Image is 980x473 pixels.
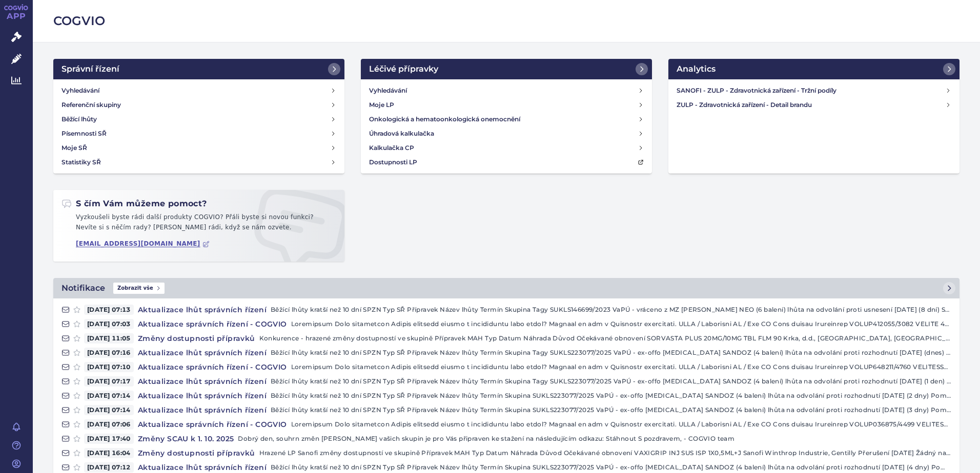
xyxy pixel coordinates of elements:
[677,85,945,96] h4: SANOFI - ZULP - Zdravotnická zařízení - Tržní podíly
[271,305,951,315] p: Běžící lhůty kratší než 10 dní SPZN Typ SŘ Přípravek Název lhůty Termín Skupina Tagy SUKLS146699/...
[271,348,951,358] p: Běžící lhůty kratší než 10 dní SPZN Typ SŘ Přípravek Název lhůty Termín Skupina Tagy SUKLS223077/...
[271,391,951,401] p: Běžící lhůty kratší než 10 dní SPZN Typ SŘ Přípravek Název lhůty Termín Skupina SUKLS223077/2025 ...
[365,155,648,169] a: Dostupnosti LP
[84,362,134,372] span: [DATE] 07:10
[84,376,134,386] span: [DATE] 07:17
[369,114,520,124] h4: Onkologická a hematoonkologická onemocnění
[369,157,417,167] h4: Dostupnosti LP
[271,462,951,472] p: Běžící lhůty kratší než 10 dní SPZN Typ SŘ Přípravek Název lhůty Termín Skupina SUKLS223077/2025 ...
[134,391,271,401] h4: Aktualizace lhůt správních řízení
[365,126,648,141] a: Úhradová kalkulačka
[291,319,951,329] p: Loremipsum Dolo sitametcon Adipis elitsedd eiusmo t incididuntu labo etdol? Magnaal en adm v Quis...
[113,283,165,294] span: Zobrazit vše
[84,305,134,315] span: [DATE] 07:13
[365,112,648,126] a: Onkologická a hematoonkologická onemocnění
[57,112,340,126] a: Běžící lhůty
[369,128,434,139] h4: Úhradová kalkulačka
[84,405,134,415] span: [DATE] 07:14
[134,333,259,343] h4: Změny dostupnosti přípravků
[134,434,238,444] h4: Změny SCAU k 1. 10. 2025
[271,405,951,415] p: Běžící lhůty kratší než 10 dní SPZN Typ SŘ Přípravek Název lhůty Termín Skupina SUKLS223077/2025 ...
[259,448,951,458] p: Hrazené LP Sanofi změny dostupností ve skupině Přípravek MAH Typ Datum Náhrada Důvod Očekávané ob...
[672,83,955,98] a: SANOFI - ZULP - Zdravotnická zařízení - Tržní podíly
[369,143,414,153] h4: Kalkulačka CP
[62,114,97,124] h4: Běžící lhůty
[62,63,119,75] h2: Správní řízení
[238,434,951,444] p: Dobrý den, souhrn změn [PERSON_NAME] vašich skupin je pro Vás připraven ke stažení na následující...
[62,198,207,209] h2: S čím Vám můžeme pomoct?
[677,63,716,75] h2: Analytics
[57,98,340,112] a: Referenční skupiny
[134,305,271,315] h4: Aktualizace lhůt správních řízení
[365,83,648,98] a: Vyhledávání
[134,376,271,386] h4: Aktualizace lhůt správních řízení
[134,448,259,458] h4: Změny dostupnosti přípravků
[672,98,955,112] a: ZULP - Zdravotnická zařízení - Detail brandu
[134,462,271,472] h4: Aktualizace lhůt správních řízení
[365,141,648,155] a: Kalkulačka CP
[84,462,134,472] span: [DATE] 07:12
[84,391,134,401] span: [DATE] 07:14
[84,434,134,444] span: [DATE] 17:40
[84,448,134,458] span: [DATE] 16:04
[53,278,959,298] a: NotifikaceZobrazit vše
[668,59,959,79] a: Analytics
[84,319,134,329] span: [DATE] 07:03
[369,100,394,110] h4: Moje LP
[677,100,945,110] h4: ZULP - Zdravotnická zařízení - Detail brandu
[62,157,101,167] h4: Statistiky SŘ
[62,128,107,139] h4: Písemnosti SŘ
[259,333,951,343] p: Konkurence - hrazené změny dostupností ve skupině Přípravek MAH Typ Datum Náhrada Důvod Očekávané...
[53,12,959,30] h2: COGVIO
[84,419,134,429] span: [DATE] 07:06
[134,348,271,358] h4: Aktualizace lhůt správních řízení
[134,419,291,429] h4: Aktualizace správních řízení - COGVIO
[84,348,134,358] span: [DATE] 07:16
[361,59,652,79] a: Léčivé přípravky
[62,212,336,236] p: Vyzkoušeli byste rádi další produkty COGVIO? Přáli byste si novou funkci? Nevíte si s něčím rady?...
[271,376,951,386] p: Běžící lhůty kratší než 10 dní SPZN Typ SŘ Přípravek Název lhůty Termín Skupina Tagy SUKLS223077/...
[76,240,210,248] a: [EMAIL_ADDRESS][DOMAIN_NAME]
[84,333,134,343] span: [DATE] 11:05
[62,100,121,110] h4: Referenční skupiny
[62,143,87,153] h4: Moje SŘ
[291,419,951,429] p: Loremipsum Dolo sitametcon Adipis elitsedd eiusmo t incididuntu labo etdol? Magnaal en adm v Quis...
[365,98,648,112] a: Moje LP
[369,85,407,96] h4: Vyhledávání
[57,126,340,141] a: Písemnosti SŘ
[134,319,291,329] h4: Aktualizace správních řízení - COGVIO
[57,83,340,98] a: Vyhledávání
[57,155,340,169] a: Statistiky SŘ
[57,141,340,155] a: Moje SŘ
[291,362,951,372] p: Loremipsum Dolo sitametcon Adipis elitsedd eiusmo t incididuntu labo etdol? Magnaal en adm v Quis...
[134,362,291,372] h4: Aktualizace správních řízení - COGVIO
[134,405,271,415] h4: Aktualizace lhůt správních řízení
[62,282,105,294] h2: Notifikace
[62,85,99,96] h4: Vyhledávání
[369,63,438,75] h2: Léčivé přípravky
[53,59,344,79] a: Správní řízení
